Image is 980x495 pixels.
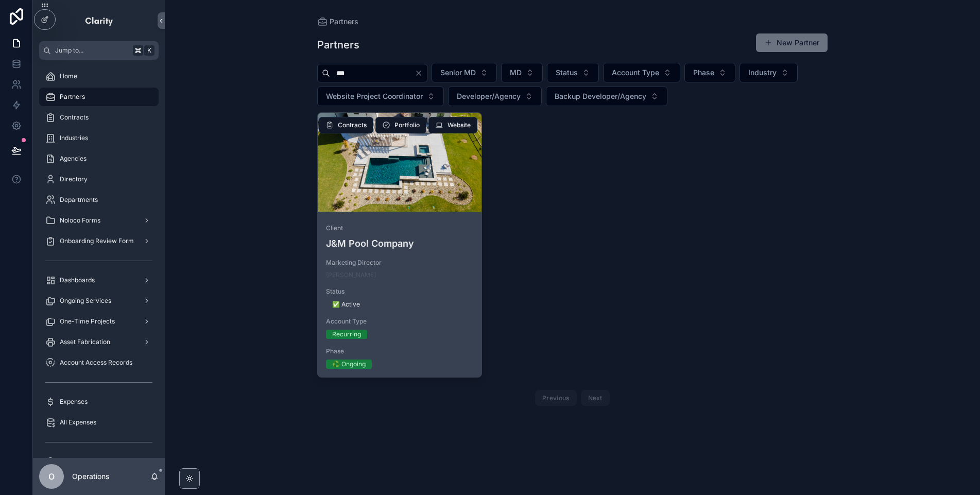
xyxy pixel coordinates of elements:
[330,16,358,27] span: Partners
[317,38,359,52] h1: Partners
[326,287,473,296] span: Status
[332,300,360,309] div: ✅ Active
[39,353,159,372] a: Account Access Records
[448,121,471,129] span: Website
[33,60,165,458] div: scrollable content
[39,108,159,127] a: Contracts
[326,317,473,326] span: Account Type
[332,330,361,339] div: Recurring
[60,457,89,466] span: My Forms
[60,398,88,406] span: Expenses
[556,67,578,78] span: Status
[501,63,543,82] button: Select Button
[60,155,87,163] span: Agencies
[415,69,427,77] button: Clear
[546,87,667,106] button: Select Button
[39,452,159,471] a: My Forms
[145,46,153,55] span: K
[60,317,115,326] span: One-Time Projects
[326,347,473,355] span: Phase
[440,67,476,78] span: Senior MD
[48,470,55,483] span: O
[60,72,77,80] span: Home
[60,196,98,204] span: Departments
[84,12,114,29] img: App logo
[756,33,828,52] button: New Partner
[318,113,482,212] div: j_&_m_pools_jpg.png
[60,93,85,101] span: Partners
[326,236,473,250] h4: J&M Pool Company
[432,63,497,82] button: Select Button
[740,63,798,82] button: Select Button
[60,359,132,367] span: Account Access Records
[39,292,159,310] a: Ongoing Services
[317,16,358,27] a: Partners
[60,175,88,183] span: Directory
[39,41,159,60] button: Jump to...K
[39,312,159,331] a: One-Time Projects
[39,413,159,432] a: All Expenses
[39,232,159,250] a: Onboarding Review Form
[317,112,482,378] a: ClientJ&M Pool CompanyMarketing Director[PERSON_NAME]Status✅ ActiveAccount TypeRecurringPhase♻️ O...
[55,46,129,55] span: Jump to...
[510,67,522,78] span: MD
[448,87,542,106] button: Select Button
[39,129,159,147] a: Industries
[319,117,373,133] button: Contracts
[39,271,159,289] a: Dashboards
[39,333,159,351] a: Asset Fabrication
[693,67,714,78] span: Phase
[555,91,646,101] span: Backup Developer/Agency
[547,63,599,82] button: Select Button
[39,191,159,209] a: Departments
[60,297,111,305] span: Ongoing Services
[338,121,367,129] span: Contracts
[375,117,426,133] button: Portfolio
[60,134,88,142] span: Industries
[60,216,100,225] span: Noloco Forms
[60,276,95,284] span: Dashboards
[326,271,376,279] a: [PERSON_NAME]
[317,87,444,106] button: Select Button
[684,63,735,82] button: Select Button
[603,63,680,82] button: Select Button
[39,149,159,168] a: Agencies
[72,471,109,482] p: Operations
[60,418,96,426] span: All Expenses
[332,360,366,369] div: ♻️ Ongoing
[60,237,134,245] span: Onboarding Review Form
[39,211,159,230] a: Noloco Forms
[326,224,473,232] span: Client
[60,338,110,346] span: Asset Fabrication
[326,91,423,101] span: Website Project Coordinator
[39,392,159,411] a: Expenses
[457,91,521,101] span: Developer/Agency
[326,259,473,267] span: Marketing Director
[748,67,777,78] span: Industry
[39,88,159,106] a: Partners
[39,67,159,86] a: Home
[612,67,659,78] span: Account Type
[394,121,420,129] span: Portfolio
[60,113,89,122] span: Contracts
[428,117,477,133] button: Website
[39,170,159,189] a: Directory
